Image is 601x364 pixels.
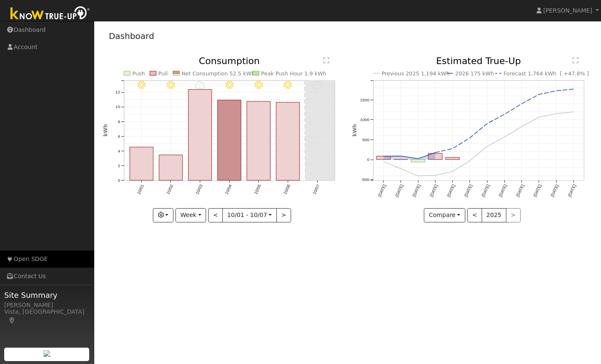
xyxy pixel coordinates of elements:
[520,102,524,106] circle: onclick=""
[115,90,120,95] text: 12
[360,98,369,102] text: 1500
[412,184,421,198] text: [DATE]
[44,350,50,357] img: retrieve
[181,70,255,77] text: Net Consumption 52.5 kWh
[158,70,168,77] text: Pull
[428,154,442,160] rect: onclick=""
[284,81,292,89] i: 10/06 - MostlyClear
[503,136,506,139] circle: onclick=""
[323,57,329,64] text: 
[416,157,420,160] circle: onclick=""
[451,170,454,173] circle: onclick=""
[382,160,385,163] circle: onclick=""
[572,110,575,114] circle: onclick=""
[8,317,16,324] a: Map
[283,184,291,196] text: 10/06
[468,159,472,163] circle: onclick=""
[567,184,577,198] text: [DATE]
[503,70,589,77] text: Forecast 1,764 kWh [ +47.8% ]
[118,178,120,183] text: 0
[481,184,490,198] text: [DATE]
[218,100,241,181] rect: onclick=""
[276,103,299,181] rect: onclick=""
[199,56,260,66] text: Consumption
[399,167,402,170] circle: onclick=""
[118,134,120,139] text: 6
[361,178,369,182] text: -500
[572,88,575,91] circle: onclick=""
[377,156,390,160] rect: onclick=""
[411,160,425,162] rect: onclick=""
[451,147,454,150] circle: onclick=""
[167,81,175,89] i: 10/02 - Clear
[312,184,321,196] text: 10/07
[4,301,90,310] div: [PERSON_NAME]
[118,149,120,153] text: 4
[468,137,472,140] circle: onclick=""
[537,93,541,96] circle: onclick=""
[195,81,205,89] i: 10/03 - MostlyCloudy
[485,145,489,148] circle: onclick=""
[115,105,120,109] text: 10
[159,155,183,181] rect: onclick=""
[394,184,404,198] text: [DATE]
[399,155,402,158] circle: onclick=""
[503,113,506,116] circle: onclick=""
[188,90,212,181] rect: onclick=""
[276,208,291,222] button: >
[433,174,437,177] circle: onclick=""
[253,184,262,196] text: 10/05
[118,164,120,168] text: 2
[367,157,369,162] text: 0
[103,124,108,137] text: kWh
[360,118,369,122] text: 1000
[543,7,592,14] span: [PERSON_NAME]
[137,81,146,89] i: 10/01 - Clear
[175,208,206,222] button: Week
[224,184,233,196] text: 10/04
[550,184,560,198] text: [DATE]
[446,157,459,160] rect: onclick=""
[208,208,223,222] button: <
[537,116,541,119] circle: onclick=""
[555,89,558,93] circle: onclick=""
[362,137,369,142] text: 500
[416,175,420,178] circle: onclick=""
[485,122,489,125] circle: onclick=""
[255,81,263,89] i: 10/05 - Clear
[136,184,145,196] text: 10/01
[247,101,270,181] rect: onclick=""
[377,184,387,198] text: [DATE]
[429,184,438,198] text: [DATE]
[352,124,358,137] text: kWh
[132,70,145,77] text: Push
[225,81,234,89] i: 10/04 - Clear
[222,208,277,222] button: 10/01 - 10/07
[455,70,494,77] text: 2026 175 kWh
[4,289,90,301] span: Site Summary
[130,147,153,181] rect: onclick=""
[6,5,94,23] img: Know True-Up
[118,119,120,124] text: 8
[165,184,174,196] text: 10/02
[382,70,450,77] text: Previous 2025 1,194 kWh
[446,184,456,198] text: [DATE]
[573,57,578,64] text: 
[482,208,506,222] button: 2025
[261,70,327,77] text: Peak Push Hour 1.9 kWh
[498,184,508,198] text: [DATE]
[195,184,204,196] text: 10/03
[464,184,473,198] text: [DATE]
[109,31,155,41] a: Dashboard
[382,155,385,158] circle: onclick=""
[433,151,437,155] circle: onclick=""
[436,56,521,66] text: Estimated True-Up
[520,125,524,128] circle: onclick=""
[467,208,482,222] button: <
[4,307,90,325] div: Vista, [GEOGRAPHIC_DATA]
[424,208,465,222] button: Compare
[533,184,542,198] text: [DATE]
[555,112,558,116] circle: onclick=""
[515,184,525,198] text: [DATE]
